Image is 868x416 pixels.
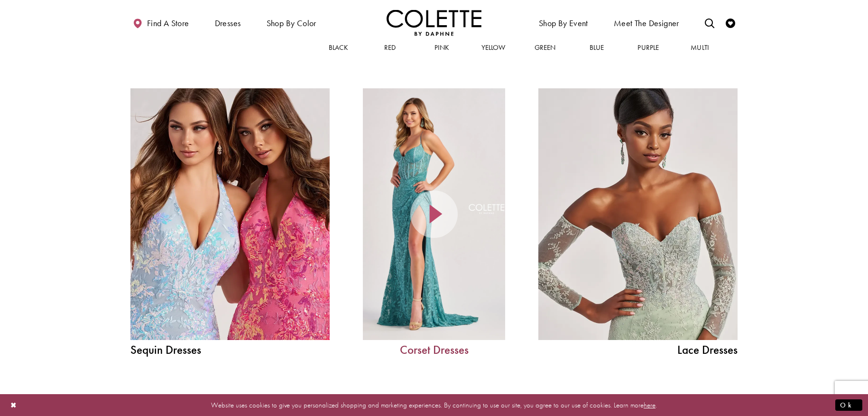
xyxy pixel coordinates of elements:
span: Pink [434,43,449,52]
span: Yellow [481,43,505,52]
a: Meet the designer [611,9,682,36]
button: Close Dialog [6,397,22,413]
span: Shop By Event [536,9,591,36]
span: Find a store [147,19,189,28]
a: Visit Home Page [387,9,481,36]
span: Sequin Dresses [130,344,330,356]
span: Shop by color [264,9,319,36]
span: Red [384,43,396,52]
span: Multi [691,43,709,52]
span: Shop By Event [539,19,588,28]
a: Find a store [130,9,191,36]
button: Submit Dialog [835,399,862,411]
a: Toggle search [702,9,717,36]
span: Purple [637,43,658,52]
span: Dresses [215,19,241,28]
img: Colette by Daphne [387,9,481,36]
span: Blue [590,43,604,52]
span: Meet the designer [614,19,679,28]
span: Lace Dresses [538,344,738,356]
span: Black [329,43,348,52]
a: Corset Dresses [363,344,505,356]
a: Check Wishlist [723,9,738,36]
a: here [644,400,656,409]
span: Dresses [212,9,243,36]
span: Green [535,43,555,52]
p: Website uses cookies to give you personalized shopping and marketing experiences. By continuing t... [68,398,800,411]
a: Sequin Dresses Related Link [130,88,330,340]
span: Shop by color [267,19,316,28]
a: Lace Dress Spring 2025 collection Related Link [538,88,738,340]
